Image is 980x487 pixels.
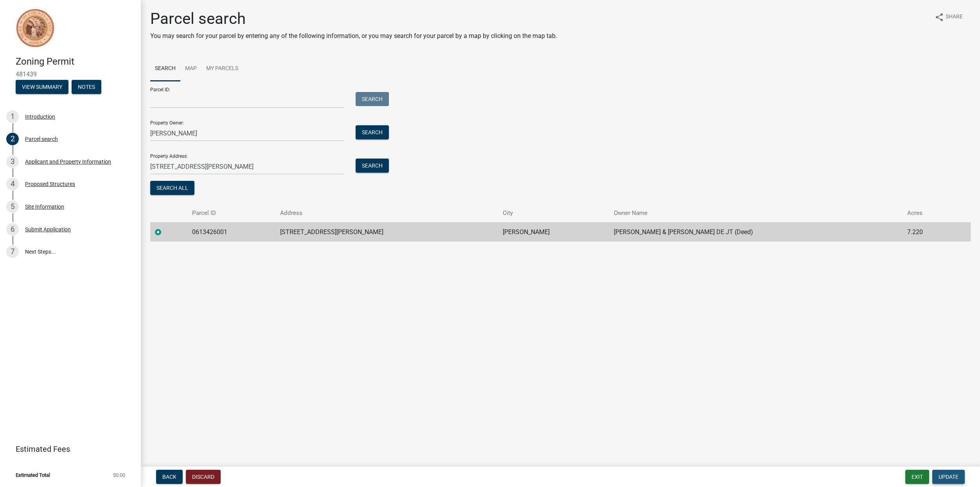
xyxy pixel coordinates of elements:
div: 1 [6,110,19,123]
div: 4 [6,178,19,190]
button: Discard [186,470,221,484]
p: You may search for your parcel by entering any of the following information, or you may search fo... [150,31,557,41]
td: 0613426001 [187,222,275,242]
div: Site Information [25,204,64,209]
a: Estimated Fees [6,441,128,457]
td: [PERSON_NAME] [498,222,609,242]
div: 6 [6,223,19,236]
div: Applicant and Property Information [25,159,111,164]
th: City [498,204,609,222]
button: View Summary [16,80,68,94]
th: Acres [903,204,952,222]
td: 7.220 [903,222,952,242]
button: Search [356,125,389,139]
button: Search All [150,181,194,195]
i: share [935,13,944,22]
button: Search [356,159,389,173]
th: Address [275,204,498,222]
td: [STREET_ADDRESS][PERSON_NAME] [275,222,498,242]
div: Proposed Structures [25,181,75,187]
span: Estimated Total [16,473,50,478]
img: Sioux County, Iowa [16,8,55,48]
div: Introduction [25,114,55,119]
button: shareShare [928,9,969,25]
wm-modal-confirm: Summary [16,84,68,90]
h4: Zoning Permit [16,56,135,67]
a: Search [150,56,180,81]
div: 2 [6,133,19,145]
a: My Parcels [201,56,243,81]
button: Notes [72,80,101,94]
wm-modal-confirm: Notes [72,84,101,90]
div: 5 [6,200,19,213]
th: Parcel ID [187,204,275,222]
button: Back [156,470,183,484]
h1: Parcel search [150,9,557,28]
span: Update [939,474,958,480]
a: Map [180,56,201,81]
div: Submit Application [25,227,71,232]
div: 3 [6,155,19,168]
button: Update [932,470,965,484]
span: 481439 [16,70,125,78]
span: Share [946,13,963,22]
th: Owner Name [609,204,903,222]
button: Exit [905,470,929,484]
span: $0.00 [113,473,125,478]
span: Back [162,474,176,480]
button: Search [356,92,389,106]
div: 7 [6,245,19,258]
td: [PERSON_NAME] & [PERSON_NAME] DE JT (Deed) [609,222,903,242]
div: Parcel search [25,136,58,142]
